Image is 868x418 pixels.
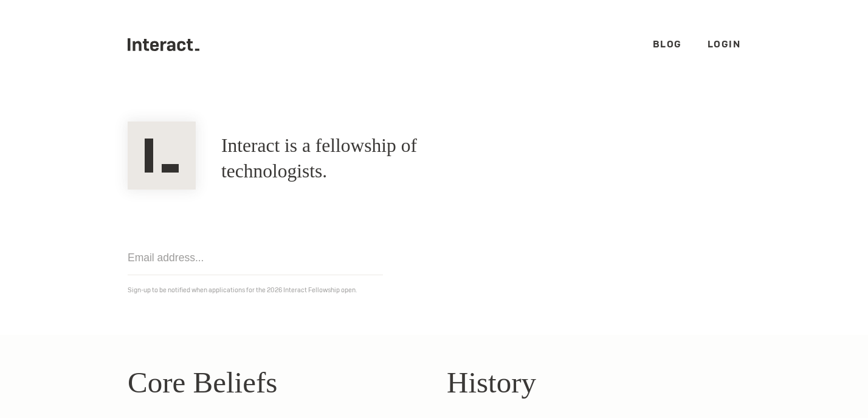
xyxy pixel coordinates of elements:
[128,122,196,190] img: Interact Logo
[447,360,740,405] h2: History
[128,360,421,405] h2: Core Beliefs
[653,38,682,50] a: Blog
[708,38,741,50] a: Login
[221,133,509,184] h1: Interact is a fellowship of technologists.
[128,284,740,296] p: Sign-up to be notified when applications for the 2026 Interact Fellowship open.
[128,241,383,275] input: Email address...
